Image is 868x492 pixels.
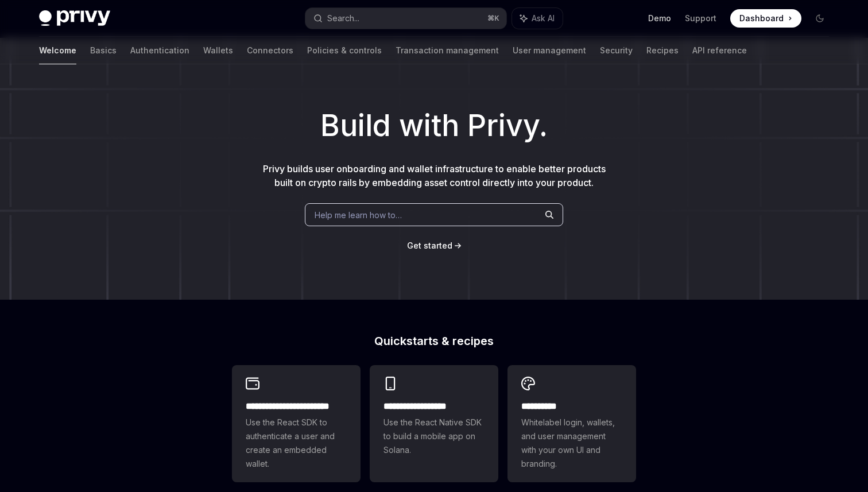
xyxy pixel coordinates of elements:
[407,240,452,251] a: Get started
[18,103,850,148] h1: Build with Privy.
[739,13,784,24] span: Dashboard
[305,8,506,29] button: Search...⌘K
[487,14,499,23] span: ⌘ K
[370,365,498,482] a: **** **** **** ***Use the React Native SDK to build a mobile app on Solana.
[600,37,633,64] a: Security
[407,241,452,250] span: Get started
[513,37,586,64] a: User management
[327,11,359,25] div: Search...
[39,37,76,64] a: Welcome
[307,37,382,64] a: Policies & controls
[532,13,555,24] span: Ask AI
[692,37,747,64] a: API reference
[247,37,293,64] a: Connectors
[730,9,801,28] a: Dashboard
[383,416,485,457] span: Use the React Native SDK to build a mobile app on Solana.
[396,37,499,64] a: Transaction management
[246,416,347,471] span: Use the React SDK to authenticate a user and create an embedded wallet.
[512,8,563,29] button: Ask AI
[232,335,636,347] h2: Quickstarts & recipes
[315,209,402,221] span: Help me learn how to…
[521,416,622,471] span: Whitelabel login, wallets, and user management with your own UI and branding.
[811,9,829,28] button: Toggle dark mode
[648,13,671,24] a: Demo
[646,37,679,64] a: Recipes
[263,163,606,188] span: Privy builds user onboarding and wallet infrastructure to enable better products built on crypto ...
[90,37,117,64] a: Basics
[39,10,110,26] img: dark logo
[130,37,189,64] a: Authentication
[685,13,716,24] a: Support
[507,365,636,482] a: **** *****Whitelabel login, wallets, and user management with your own UI and branding.
[203,37,233,64] a: Wallets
